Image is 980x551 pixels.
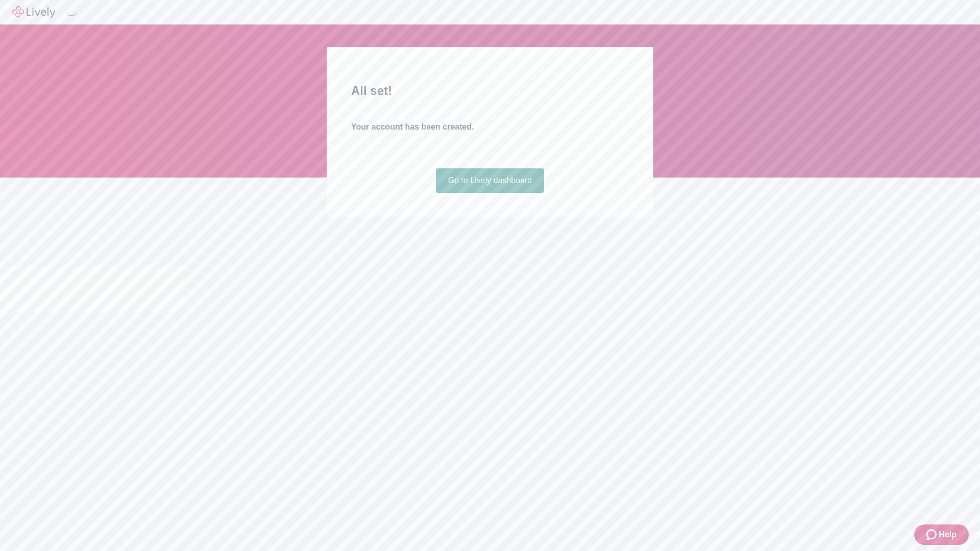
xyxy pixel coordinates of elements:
[436,168,545,193] a: Go to Lively dashboard
[914,524,969,545] button: Zendesk support iconHelp
[67,13,76,16] button: Log out
[939,529,957,541] span: Help
[12,6,55,18] img: Lively
[351,82,629,100] h2: All set!
[351,121,629,133] h4: Your account has been created.
[926,529,939,541] svg: Zendesk support icon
